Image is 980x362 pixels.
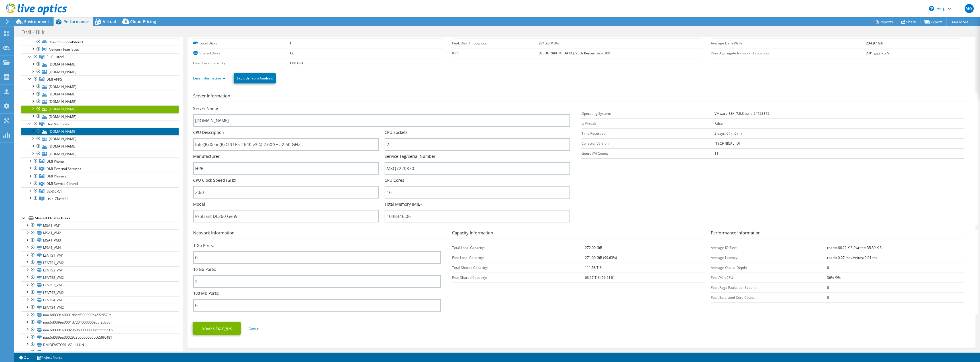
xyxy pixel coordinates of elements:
[46,196,68,201] span: Lisle-Cluster1
[21,222,179,229] a: MSA1_VM1
[21,46,179,53] a: Network Interfaces
[21,296,179,304] a: LENTS4_VM1
[711,243,827,253] td: Average IO Size:
[46,54,65,59] span: EL-Cluster1
[46,181,78,186] span: DMI Service Control
[193,201,205,207] label: Model
[193,322,241,335] a: Save Changes
[581,138,714,148] td: Collector Version:
[21,135,179,143] a: [DOMAIN_NAME]
[21,165,179,172] a: DMI External Services
[21,334,179,341] a: naa.6d039ea00029c3b6000000bc659f6481
[21,289,179,296] a: LENTS3_VM2
[21,259,179,266] a: LENTS1_VM2
[46,166,81,171] span: DMI External Services
[452,253,585,263] td: Free Local Capacity:
[193,93,970,101] h3: Server Information
[234,73,276,83] a: Exclude From Analysis
[21,187,179,195] a: B2-DC-C1
[193,130,224,135] label: CPU Description
[21,91,179,98] a: [DOMAIN_NAME]
[21,266,179,274] a: LENTS2_VM1
[827,265,829,270] b: 0
[452,263,585,273] td: Total Shared Capacity:
[585,245,602,250] b: 272.00 GiB
[827,285,829,290] b: 0
[870,17,897,26] a: Reports
[15,354,33,361] a: 2
[827,275,841,280] b: 36% /9%
[21,326,179,334] a: naa.6d039ea00029b9b9000000bc659f651b
[21,113,179,120] a: [DOMAIN_NAME]
[965,4,974,13] span: NG
[385,177,404,183] label: CPU Cores
[929,6,934,11] svg: \n
[21,143,179,150] a: [DOMAIN_NAME]
[21,120,179,128] a: Dev Machines
[46,122,69,126] span: Dev Machines
[539,51,610,56] b: [GEOGRAPHIC_DATA], 95th Percentile = 309
[585,275,614,280] b: 63.17 TiB (56.61%)
[21,229,179,237] a: MSA1_VM2
[21,274,179,281] a: LENTS2_VM2
[827,245,882,250] b: reads: 66.22 KiB / writes: 35.39 KiB
[714,151,718,156] b: 11
[21,341,179,348] a: DMIDEVSTOR1-VOL1-LUN1
[193,40,289,46] label: Local Disks
[21,98,179,105] a: [DOMAIN_NAME]
[585,255,617,260] b: 271.00 GiB (99.63%)
[21,195,179,202] a: Lisle-Cluster1
[193,177,236,183] label: CPU Clock Speed (GHz)
[452,243,585,253] td: Total Local Capacity:
[711,230,964,238] h3: Performance Information
[581,148,714,158] td: Guest VM Count:
[711,273,827,283] td: Peak/Min CPU:
[711,263,827,273] td: Average Queue Depth:
[452,273,585,283] td: Free Shared Capacity:
[19,29,54,35] h1: DMI 48Hr
[33,354,66,361] a: Project Notes
[21,128,179,135] a: [DOMAIN_NAME]
[946,17,973,26] a: More
[21,150,179,158] a: [DOMAIN_NAME]
[452,50,539,56] label: IOPS:
[21,75,179,83] a: DMI APPS
[21,61,179,68] a: [DOMAIN_NAME]
[193,230,446,238] h3: Network Information
[46,159,64,164] span: DMI Phone
[21,105,179,113] a: [DOMAIN_NAME]
[711,293,827,302] td: Peak Saturated Core Count:
[452,40,539,46] label: Peak Disk Throughput
[711,283,827,293] td: Peak Page Faults per Second:
[46,189,62,194] span: B2-DC-C1
[35,215,179,222] div: Shared Cluster Disks
[385,154,436,159] label: Service Tag/Serial Number
[21,304,179,311] a: LENTS4_VM2
[64,19,89,24] span: Performance
[21,237,179,244] a: MSA1_VM3
[21,83,179,90] a: [DOMAIN_NAME]
[452,230,705,238] h3: Capacity Information
[385,130,408,135] label: CPU Sockets
[21,53,179,61] a: EL-Cluster1
[714,131,743,136] b: 2 days, 0 hr, 0 min
[539,41,559,46] b: 271.20 MB/s
[46,174,67,179] span: DMI Phone 2
[21,68,179,75] a: [DOMAIN_NAME]
[711,50,866,56] label: Peak Aggregate Network Throughput
[46,77,62,82] span: DMI APPS
[289,61,303,66] b: 1.00 GiB
[193,50,289,56] label: Shared Disks
[21,244,179,251] a: MSA1_VM4
[103,19,116,24] span: Virtual
[711,253,827,263] td: Average Latency:
[21,38,179,46] a: dmivm63-LocalStore1
[714,121,723,126] b: False
[289,51,293,56] b: 12
[193,154,220,159] label: Manufacturer
[193,267,216,272] label: 10 Gb Ports:
[581,118,714,128] td: Is Virtual:
[585,265,602,270] b: 111.58 TiB
[581,128,714,138] td: Time Recorded:
[21,251,179,259] a: LENTS1_VM1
